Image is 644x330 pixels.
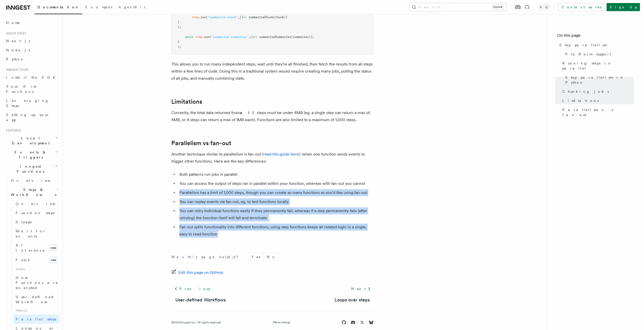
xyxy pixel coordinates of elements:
a: How Functions are executed [14,273,59,292]
span: Leveraging Steps [6,99,49,108]
a: Chunking jobs [560,87,634,96]
span: Home [6,20,20,25]
p: This allows you to run many independent steps, wait until they're all finished, then fetch the re... [171,61,374,82]
span: new [49,245,57,251]
a: Documentation [34,2,82,14]
a: Previous [171,284,213,293]
a: User-defined Workflows [14,292,59,306]
span: Fetch [16,258,30,262]
span: summarizeChunk [248,15,273,19]
a: Home [4,18,59,27]
span: Overview [11,179,63,183]
a: Next [348,284,374,293]
li: You can retry individual functions easily if they permanently fail, whereas if a step permanently... [178,207,374,222]
button: Search...Ctrl+K [409,3,507,11]
a: Python [4,55,59,64]
button: Inngest Functions [4,162,59,176]
span: Documentation [37,5,79,9]
a: Next.js [4,36,59,46]
a: Limitations [171,98,202,105]
div: © 2025 Inngest Inc. All rights reserved. [171,320,222,324]
a: Function steps [14,208,59,217]
span: ) [178,20,179,24]
span: Step parallelism [559,42,607,48]
span: () [250,35,254,39]
button: Yes [248,253,263,261]
li: Parallelism has a limit of 1,000 steps, though you can create as many functions as you'd like usi... [178,189,374,196]
a: AI Inferencenew [14,241,59,255]
a: Edit this page on GitHub [171,269,223,276]
span: new [49,257,57,263]
span: Chunking jobs [562,89,609,94]
p: Another technique similar to parallelism is fan-out ( ): when one function sends events to trigge... [171,151,374,165]
a: User-defined Workflows [175,296,226,303]
span: Steps & Workflows [9,187,56,197]
span: Sleeps [16,220,32,224]
a: AgentKit [115,2,148,14]
a: Setting up your app [4,110,59,124]
a: Leveraging Steps [4,96,59,110]
span: Function steps [16,211,55,215]
a: Parallelism vs fan-out [171,140,231,147]
button: Local Development [4,134,59,148]
span: Next.js [6,39,30,43]
span: step [192,15,199,19]
span: step [195,35,202,39]
span: (chunk)) [273,15,287,19]
span: Quick start [4,31,26,35]
a: Node.js [4,46,59,55]
span: Your first Functions [6,84,36,94]
a: Step parallelism in Python [563,73,634,87]
a: Wait for events [14,227,59,241]
button: No [264,253,279,261]
a: Limitations [560,96,634,105]
span: Running steps in parallel [562,61,634,71]
a: Install the SDK [4,73,59,82]
span: => [254,35,257,39]
span: Events & Triggers [4,150,55,160]
a: Sleeps [14,217,59,227]
span: How Functions are executed [16,276,58,290]
span: Patterns [14,306,59,315]
a: Loops over steps [335,296,370,303]
li: You can replay events via fan-out, eg. to test functions locally [178,198,374,205]
span: summarizeSummaries [259,35,291,39]
li: Both patterns run jobs in parallel [178,171,374,178]
span: AgentKit [118,5,145,9]
span: , [248,35,250,39]
li: Fan-out splits functionality into different functions, using step functions keeps all related log... [178,224,374,238]
h4: On this page [557,32,634,40]
span: Features [4,128,21,133]
a: Examples [82,2,115,14]
button: Steps & Workflows [9,185,59,199]
button: Toggle dark mode [538,4,550,10]
a: Step parallelism [557,40,634,50]
span: User-defined Workflows [16,295,61,304]
a: Running steps in parallel [560,59,634,73]
a: Sign Up [607,3,640,11]
span: Install the SDK [6,75,58,79]
li: You can access the output of steps ran in parallel within your function, whereas with fan-out you... [178,180,374,187]
a: Parallel steps [14,315,59,324]
span: Examples [85,5,112,9]
a: Contact sales [558,3,605,11]
span: AI Inference [16,243,45,252]
span: Step parallelism in Python [565,75,634,85]
a: Overview [14,199,59,208]
span: Parallelism vs fan-out [562,107,634,117]
span: Inngest tour [4,68,28,72]
span: } [178,40,179,43]
span: Local Development [4,136,55,146]
span: Overview [16,202,68,206]
a: We're hiring! [273,320,290,324]
span: Node.js [6,48,30,52]
span: ); [178,25,181,29]
span: Wait for events [16,229,46,238]
kbd: Ctrl+K [492,5,504,10]
a: read the guide here [263,152,299,157]
a: Overview [9,176,59,185]
span: Setting up your app [6,113,50,122]
span: => [243,15,247,19]
a: Parallelism vs fan-out [560,105,634,119]
span: await [185,35,194,39]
